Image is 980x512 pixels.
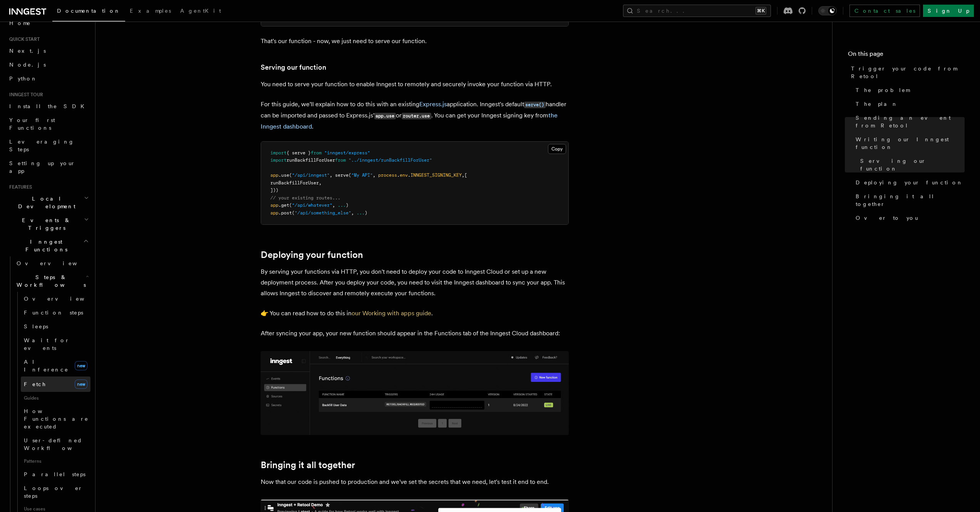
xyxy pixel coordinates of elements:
[6,184,32,190] span: Features
[21,455,90,467] span: Patterns
[21,306,90,320] a: Function steps
[13,270,90,292] button: Steps & Workflows
[6,92,43,98] span: Inngest tour
[292,210,295,216] span: (
[853,111,965,132] a: Sending an event from Retool
[856,179,963,186] span: Deploying your function
[857,154,965,176] a: Serving our function
[9,103,89,109] span: Install the SDK
[261,36,569,47] p: That's our function - now, we just need to serve our function.
[21,481,90,503] a: Loops over steps
[75,380,87,389] span: new
[6,192,90,213] button: Local Development
[13,256,90,270] a: Overview
[352,310,431,317] a: our Working with apps guide
[923,5,974,17] a: Sign Up
[24,359,69,373] span: AI Inference
[278,210,292,216] span: .post
[856,86,910,94] span: The problem
[623,5,771,17] button: Search...⌘K
[856,114,965,129] span: Sending an event from Retool
[419,100,447,108] a: Express.js
[6,156,90,178] a: Setting up your app
[856,100,898,108] span: The plan
[351,210,354,216] span: ,
[6,195,84,210] span: Local Development
[270,187,278,193] span: ]))
[400,172,408,178] span: env
[261,460,355,470] a: Bringing it all together
[373,172,375,178] span: ,
[346,202,348,208] span: )
[6,235,90,256] button: Inngest Functions
[6,113,90,135] a: Your first Functions
[289,202,292,208] span: (
[860,157,965,172] span: Serving our function
[9,139,74,152] span: Leveraging Steps
[21,433,90,455] a: User-defined Workflows
[335,157,346,163] span: from
[261,351,569,435] img: Inngest Cloud dashboard view deployed function
[9,48,46,54] span: Next.js
[856,136,965,151] span: Writing our Inngest function
[849,5,920,17] a: Contact sales
[397,172,400,178] span: .
[853,97,965,111] a: The plan
[24,337,70,351] span: Wait for events
[130,8,171,14] span: Examples
[261,308,569,319] p: 👉 You can read how to do this in .
[524,102,546,108] code: serve()
[24,323,48,330] span: Sleeps
[330,172,332,178] span: ,
[853,211,965,225] a: Over to you
[270,202,278,208] span: app
[21,404,90,433] a: How Functions are executed
[6,216,84,232] span: Events & Triggers
[21,333,90,355] a: Wait for events
[756,7,766,15] kbd: ⌘K
[261,249,363,260] a: Deploying your function
[848,62,965,83] a: Trigger your code from Retool
[289,172,292,178] span: (
[21,467,90,481] a: Parallel steps
[9,75,37,82] span: Python
[9,160,75,174] span: Setting up your app
[410,172,462,178] span: INNGEST_SIGNING_KEY
[6,16,90,30] a: Home
[24,471,85,477] span: Parallel steps
[851,65,965,80] span: Trigger your code from Retool
[462,172,464,178] span: ,
[348,172,351,178] span: (
[332,202,335,208] span: ,
[292,202,332,208] span: "/api/whatever"
[818,6,837,15] button: Toggle dark mode
[13,273,86,289] span: Steps & Workflows
[464,172,467,178] span: [
[21,392,90,404] span: Guides
[270,172,278,178] span: app
[270,195,340,201] span: // your existing routes...
[24,381,46,387] span: Fetch
[853,189,965,211] a: Bringing it all together
[6,99,90,113] a: Install the SDK
[9,19,31,27] span: Home
[278,172,289,178] span: .use
[270,210,278,216] span: app
[21,292,90,306] a: Overview
[6,72,90,85] a: Python
[357,210,365,216] span: ...
[21,320,90,333] a: Sleeps
[21,376,90,392] a: Fetchnew
[348,157,432,163] span: "../inngest/runBackfillForUser"
[311,150,322,156] span: from
[125,2,176,21] a: Examples
[261,477,569,487] p: Now that our code is pushed to production and we've set the secrets that we need, let's test it e...
[6,44,90,58] a: Next.js
[270,150,286,156] span: import
[57,8,121,14] span: Documentation
[6,36,40,42] span: Quick start
[24,408,89,430] span: How Functions are executed
[286,150,311,156] span: { serve }
[286,157,335,163] span: runBackfillForUser
[853,176,965,189] a: Deploying your function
